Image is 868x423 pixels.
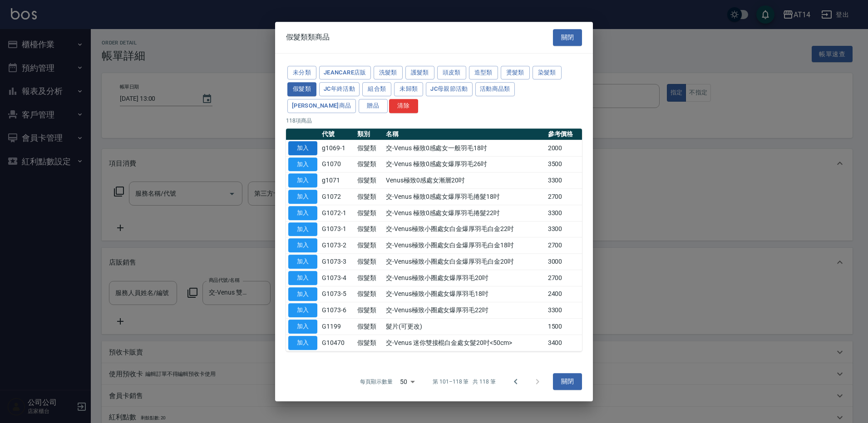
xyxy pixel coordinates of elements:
button: 加入 [288,336,317,350]
td: 假髮類 [355,221,384,237]
td: 交-Venus極致小圈處女爆厚羽毛20吋 [384,270,545,286]
button: 加入 [288,303,317,317]
button: 加入 [288,271,317,285]
button: 加入 [288,320,317,334]
button: 加入 [288,190,317,204]
td: 交-Venus 極致0感處女爆厚羽毛捲髮18吋 [384,189,545,205]
button: 頭皮類 [437,66,466,80]
td: 3300 [546,221,582,237]
div: 50 [396,369,418,394]
td: 假髮類 [355,270,384,286]
td: 2700 [546,270,582,286]
td: 3300 [546,302,582,319]
td: 交-Venus極致小圈處女爆厚羽毛22吋 [384,302,545,319]
p: 第 101–118 筆 共 118 筆 [433,378,496,386]
td: 假髮類 [355,302,384,319]
td: 交-Venus極致小圈處女爆厚羽毛18吋 [384,286,545,302]
td: g1071 [320,172,355,189]
td: 2400 [546,286,582,302]
td: G1072-1 [320,205,355,221]
p: 每頁顯示數量 [360,378,393,386]
td: G1072 [320,189,355,205]
td: G1073-2 [320,237,355,254]
button: 燙髮類 [501,66,530,80]
button: 活動商品類 [475,82,515,96]
p: 118 項商品 [286,117,582,125]
button: 組合類 [362,82,391,96]
td: 2700 [546,189,582,205]
td: 假髮類 [355,189,384,205]
td: Venus極致0感處女漸層20吋 [384,172,545,189]
button: 關閉 [553,29,582,46]
td: 假髮類 [355,334,384,351]
button: JeanCare店販 [319,66,371,80]
button: 洗髮類 [374,66,403,80]
button: 造型類 [469,66,498,80]
button: 關閉 [553,374,582,390]
td: g1069-1 [320,140,355,156]
button: 加入 [288,141,317,155]
td: 假髮類 [355,237,384,254]
td: 交-Venus極致小圈處女白金爆厚羽毛白金18吋 [384,237,545,254]
button: 染髮類 [533,66,562,80]
button: Go to previous page [505,371,527,393]
td: G10470 [320,334,355,351]
button: 清除 [389,99,418,113]
button: 加入 [288,206,317,220]
button: 未分類 [287,66,316,80]
td: G1073-4 [320,270,355,286]
td: 交-Venus 極致0感處女一般羽毛18吋 [384,140,545,156]
td: 假髮類 [355,140,384,156]
th: 代號 [320,128,355,140]
button: [PERSON_NAME]商品 [287,99,356,113]
td: 3500 [546,156,582,172]
td: 2700 [546,237,582,254]
td: G1073-1 [320,221,355,237]
button: 加入 [288,222,317,236]
td: 假髮類 [355,205,384,221]
td: 交-Venus 極致0感處女爆厚羽毛捲髮22吋 [384,205,545,221]
td: 髮片(可更改) [384,319,545,335]
button: 加入 [288,238,317,252]
td: 假髮類 [355,156,384,172]
td: G1073-6 [320,302,355,319]
span: 假髮類類商品 [286,33,330,42]
td: 3300 [546,172,582,189]
td: G1073-3 [320,254,355,270]
button: 假髮類 [287,82,316,96]
button: 護髮類 [405,66,434,80]
button: 加入 [288,173,317,187]
th: 參考價格 [546,128,582,140]
td: 交-Venus極致小圈處女白金爆厚羽毛白金22吋 [384,221,545,237]
td: 3400 [546,334,582,351]
td: 交-Venus 迷你雙接棍白金處女髮20吋<50cm> [384,334,545,351]
button: JC母親節活動 [426,82,473,96]
td: 1500 [546,319,582,335]
td: 假髮類 [355,172,384,189]
button: 未歸類 [394,82,423,96]
button: 加入 [288,287,317,301]
td: 交-Venus極致小圈處女白金爆厚羽毛白金20吋 [384,254,545,270]
td: G1199 [320,319,355,335]
button: 贈品 [359,99,388,113]
button: JC年終活動 [319,82,360,96]
th: 名稱 [384,128,545,140]
td: G1073-5 [320,286,355,302]
th: 類別 [355,128,384,140]
button: 加入 [288,157,317,172]
td: 2000 [546,140,582,156]
td: G1070 [320,156,355,172]
td: 假髮類 [355,254,384,270]
td: 3000 [546,254,582,270]
td: 交-Venus 極致0感處女爆厚羽毛26吋 [384,156,545,172]
button: 加入 [288,255,317,269]
td: 假髮類 [355,319,384,335]
td: 3300 [546,205,582,221]
td: 假髮類 [355,286,384,302]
